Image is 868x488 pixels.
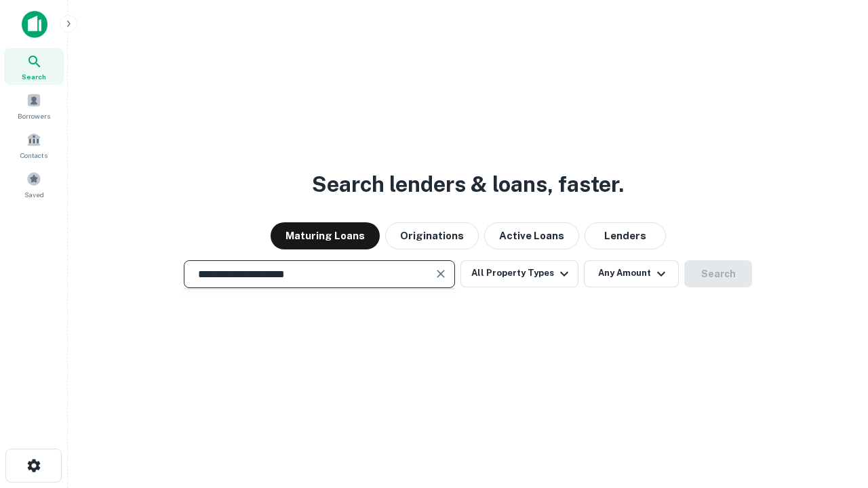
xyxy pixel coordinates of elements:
[385,222,479,249] button: Originations
[484,222,579,249] button: Active Loans
[312,168,624,201] h3: Search lenders & loans, faster.
[431,264,450,283] button: Clear
[24,189,44,200] span: Saved
[4,48,64,85] a: Search
[20,150,47,161] span: Contacts
[800,380,868,445] iframe: Chat Widget
[460,260,578,287] button: All Property Types
[585,222,666,249] button: Lenders
[4,87,64,124] a: Borrowers
[22,11,47,38] img: capitalize-icon.png
[584,260,679,287] button: Any Amount
[4,166,64,203] a: Saved
[22,71,46,82] span: Search
[271,222,380,249] button: Maturing Loans
[18,110,50,121] span: Borrowers
[4,127,64,163] a: Contacts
